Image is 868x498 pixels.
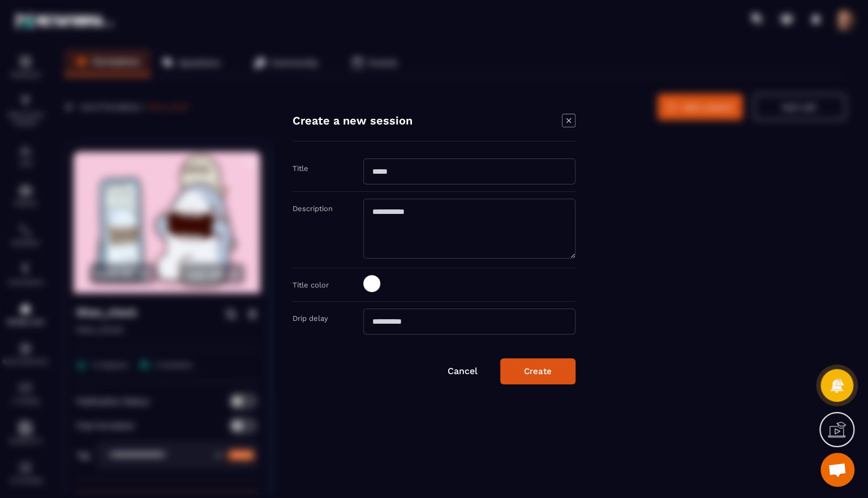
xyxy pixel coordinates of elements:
button: Create [500,358,575,384]
div: Mở cuộc trò chuyện [820,453,854,487]
h4: Create a new session [293,114,412,130]
label: Description [293,204,333,213]
a: Cancel [448,366,478,376]
label: Drip delay [293,314,328,323]
div: Create [524,366,552,376]
label: Title color [293,281,329,289]
label: Title [293,164,308,173]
